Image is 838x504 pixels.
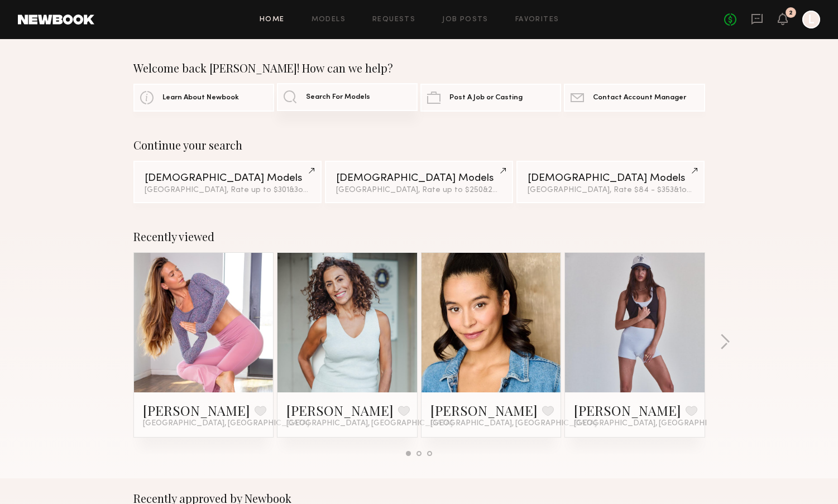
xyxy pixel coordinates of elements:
a: Requests [372,16,415,23]
div: [DEMOGRAPHIC_DATA] Models [528,173,693,184]
a: L [802,11,820,28]
span: Contact Account Manager [593,94,686,102]
span: Search For Models [306,94,370,101]
a: [PERSON_NAME] [286,401,394,419]
a: [PERSON_NAME] [143,401,250,419]
a: Job Posts [442,16,489,23]
div: Recently viewed [133,230,705,243]
div: Continue your search [133,138,705,152]
a: Search For Models [277,83,418,111]
span: Post A Job or Casting [449,94,523,102]
span: [GEOGRAPHIC_DATA], [GEOGRAPHIC_DATA] [430,419,597,428]
a: Learn About Newbook [133,84,274,112]
span: [GEOGRAPHIC_DATA], [GEOGRAPHIC_DATA] [286,419,453,428]
a: Favorites [515,16,559,23]
span: Learn About Newbook [162,94,239,102]
a: [DEMOGRAPHIC_DATA] Models[GEOGRAPHIC_DATA], Rate up to $301&3other filters [133,161,322,203]
a: [PERSON_NAME] [430,401,538,419]
a: [DEMOGRAPHIC_DATA] Models[GEOGRAPHIC_DATA], Rate up to $250&2other filters [325,161,513,203]
div: Welcome back [PERSON_NAME]! How can we help? [133,61,705,75]
div: [GEOGRAPHIC_DATA], Rate $84 - $353 [528,186,693,194]
div: [DEMOGRAPHIC_DATA] Models [145,173,310,184]
div: [DEMOGRAPHIC_DATA] Models [336,173,502,184]
span: & 3 other filter s [289,186,342,194]
span: [GEOGRAPHIC_DATA], [GEOGRAPHIC_DATA] [574,419,740,428]
a: Models [312,16,346,23]
div: [GEOGRAPHIC_DATA], Rate up to $250 [336,186,502,194]
span: [GEOGRAPHIC_DATA], [GEOGRAPHIC_DATA] [143,419,309,428]
a: Post A Job or Casting [420,84,561,112]
a: Home [260,16,285,23]
a: Contact Account Manager [564,84,705,112]
span: & 1 other filter [674,186,722,194]
span: & 2 other filter s [483,186,537,194]
div: [GEOGRAPHIC_DATA], Rate up to $301 [145,186,310,194]
a: [PERSON_NAME] [574,401,681,419]
a: [DEMOGRAPHIC_DATA] Models[GEOGRAPHIC_DATA], Rate $84 - $353&1other filter [516,161,705,203]
div: 2 [789,10,793,16]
